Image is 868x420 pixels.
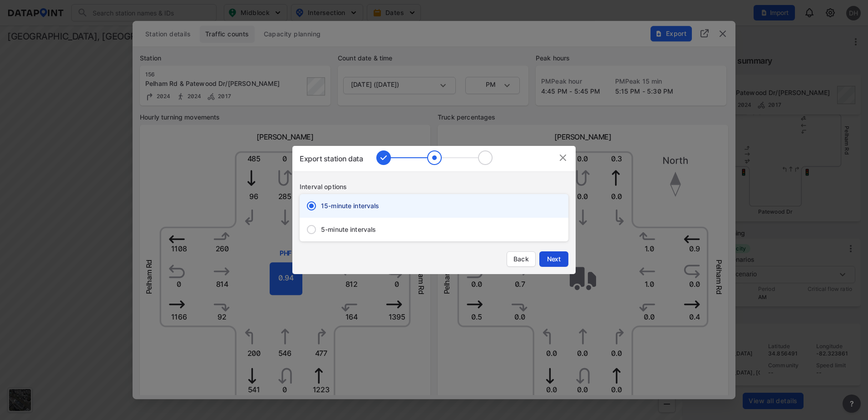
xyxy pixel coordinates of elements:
[300,182,576,191] div: Interval options
[300,153,363,164] div: Export station data
[376,150,493,165] img: AXHlEvdr0APnAAAAAElFTkSuQmCC
[321,225,376,234] span: 5-minute intervals
[321,201,380,210] span: 15-minute intervals
[513,255,530,264] span: Back
[557,152,568,163] img: IvGo9hDFjq0U70AQfCTEoVEAFwAAAAASUVORK5CYII=
[545,255,563,264] span: Next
